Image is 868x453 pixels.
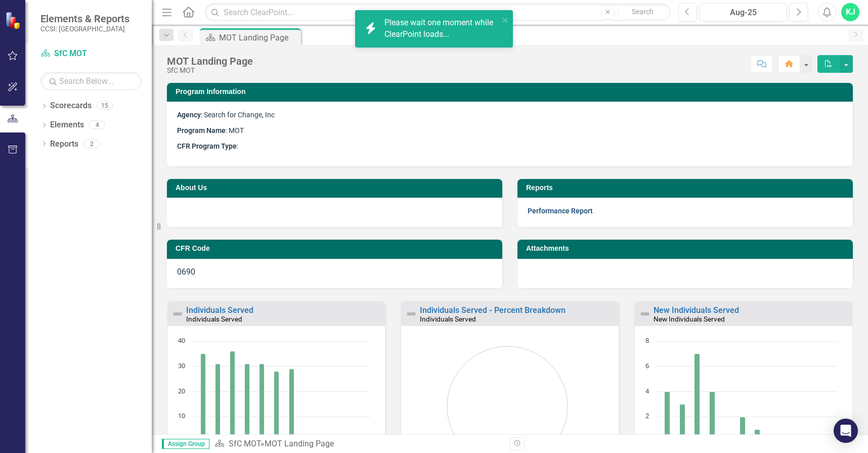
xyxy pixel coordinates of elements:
[40,48,142,60] a: SfC MOT
[703,7,783,19] div: Aug-25
[89,121,105,129] div: 4
[230,351,235,442] path: Mar-25, 36. 18+.
[645,386,649,395] text: 4
[83,140,100,148] div: 2
[167,67,253,74] div: SfC MOT
[710,392,715,442] path: Apr-25, 4. 18+.
[645,361,649,370] text: 6
[639,308,651,320] img: Not Defined
[178,411,185,420] text: 10
[50,100,92,112] a: Scorecards
[654,305,739,315] a: New Individuals Served
[205,4,670,21] input: Search ClearPoint...
[201,341,363,442] g: 18+, bar series 2 of 2 with 12 bars.
[265,439,334,448] div: MOT Landing Page
[177,142,238,150] span: :
[680,404,685,442] path: Feb-25, 3. 18+.
[695,354,700,442] path: Mar-25, 7. 18+.
[229,439,261,448] a: SfC MOT
[50,139,78,150] a: Reports
[171,308,184,320] img: Not Defined
[526,245,848,252] h3: Attachments
[177,126,244,134] span: : MOT
[420,315,476,323] small: Individuals Served
[178,361,185,370] text: 30
[178,386,185,395] text: 20
[834,419,858,443] div: Open Intercom Messenger
[176,88,848,96] h3: Program Information
[841,3,859,21] button: KJ
[97,102,113,110] div: 15
[665,392,670,442] path: Jan-25, 4. 18+.
[177,142,237,150] strong: CFR Program Type
[245,364,250,442] path: Apr-25, 31. 18+.
[274,372,279,442] path: Jun-25, 28. 18+.
[176,245,497,252] h3: CFR Code
[201,354,206,442] path: Jan-25, 35. 18+.
[632,8,654,16] span: Search
[420,305,566,315] a: Individuals Served - Percent Breakdown
[755,430,760,442] path: Jul-25, 1. 18+.
[645,336,649,345] text: 8
[50,119,84,131] a: Elements
[700,3,787,21] button: Aug-25
[176,184,497,192] h3: About Us
[214,438,502,450] div: »
[259,364,265,442] path: May-25, 31. 18+.
[502,14,509,26] button: close
[186,315,242,323] small: Individuals Served
[384,17,499,40] div: Please wait one moment while ClearPoint loads...
[5,11,23,29] img: ClearPoint Strategy
[167,56,253,67] div: MOT Landing Page
[528,207,593,215] a: Performance Report
[405,308,417,320] img: Not Defined
[162,439,209,449] span: Assign Group
[618,5,668,19] button: Search
[40,13,129,25] span: Elements & Reports
[177,126,226,134] strong: Program Name
[178,336,185,345] text: 40
[526,184,848,192] h3: Reports
[177,267,195,277] span: 0690
[40,72,142,90] input: Search Below...
[177,111,275,119] span: : Search for Change, Inc
[186,305,253,315] a: Individuals Served
[40,25,129,33] small: CCSI: [GEOGRAPHIC_DATA]
[740,417,746,442] path: Jun-25, 2. 18+.
[177,111,201,119] strong: Agency
[219,31,298,44] div: MOT Landing Page
[645,411,649,420] text: 2
[215,364,221,442] path: Feb-25, 31. 18+.
[654,315,725,323] small: New Individuals Served
[289,369,294,442] path: Jul-25, 29. 18+.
